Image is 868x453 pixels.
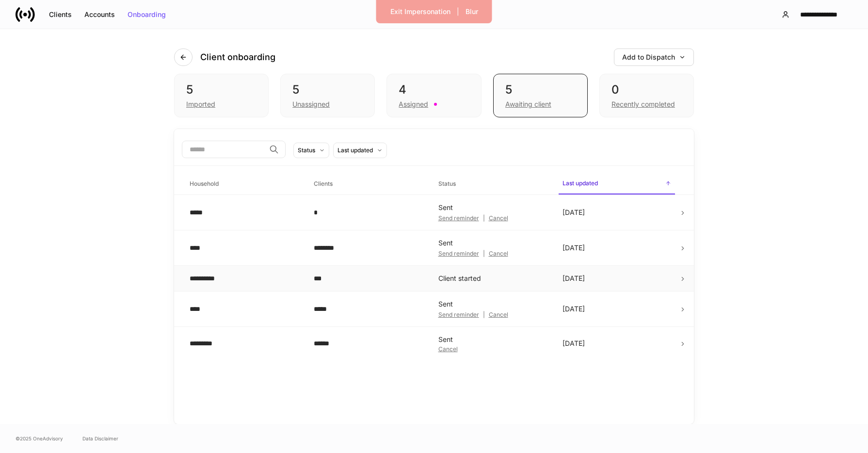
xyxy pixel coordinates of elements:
[611,82,682,97] div: 0
[563,178,598,188] h6: Last updated
[438,214,479,222] button: Send reminder
[489,215,508,221] div: Cancel
[200,51,275,63] h4: Client onboarding
[438,251,479,257] div: Send reminder
[128,11,166,18] div: Onboarding
[390,8,450,15] div: Exit Impersonation
[384,4,457,19] button: Exit Impersonation
[611,99,675,109] div: Recently completed
[292,99,330,109] div: Unassigned
[438,335,547,344] div: Sent
[82,435,118,442] a: Data Disclaimer
[438,346,458,352] button: Cancel
[431,266,555,291] td: Client started
[438,299,547,309] div: Sent
[174,74,269,117] div: 5Imported
[49,11,72,18] div: Clients
[599,74,694,117] div: 0Recently completed
[438,238,547,248] div: Sent
[438,214,547,222] div: |
[505,99,551,109] div: Awaiting client
[438,250,547,258] div: |
[555,291,679,327] td: [DATE]
[78,7,121,22] button: Accounts
[489,251,508,257] div: Cancel
[438,311,479,319] button: Send reminder
[505,82,576,97] div: 5
[555,195,679,230] td: [DATE]
[399,99,428,109] div: Assigned
[190,179,219,188] h6: Household
[555,230,679,266] td: [DATE]
[614,49,694,66] button: Add to Dispatch
[489,250,508,258] button: Cancel
[438,179,456,188] h6: Status
[489,214,508,222] button: Cancel
[438,215,479,221] div: Send reminder
[434,174,551,194] span: Status
[493,74,588,117] div: 5Awaiting client
[386,74,481,117] div: 4Assigned
[292,82,363,97] div: 5
[186,82,257,97] div: 5
[121,7,172,22] button: Onboarding
[438,311,547,319] div: |
[555,266,679,291] td: [DATE]
[489,312,508,318] div: Cancel
[459,4,484,19] button: Blur
[489,311,508,319] button: Cancel
[333,143,387,158] button: Last updated
[43,7,78,22] button: Clients
[16,435,63,442] span: © 2025 OneAdvisory
[293,143,329,158] button: Status
[186,174,302,194] span: Household
[438,203,547,212] div: Sent
[438,250,479,258] button: Send reminder
[438,312,479,318] div: Send reminder
[338,146,373,155] div: Last updated
[555,327,679,360] td: [DATE]
[622,54,686,61] div: Add to Dispatch
[310,174,426,194] span: Clients
[559,174,675,194] span: Last updated
[466,8,478,15] div: Blur
[84,11,115,18] div: Accounts
[186,99,215,109] div: Imported
[314,179,333,188] h6: Clients
[399,82,469,97] div: 4
[298,146,315,155] div: Status
[280,74,375,117] div: 5Unassigned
